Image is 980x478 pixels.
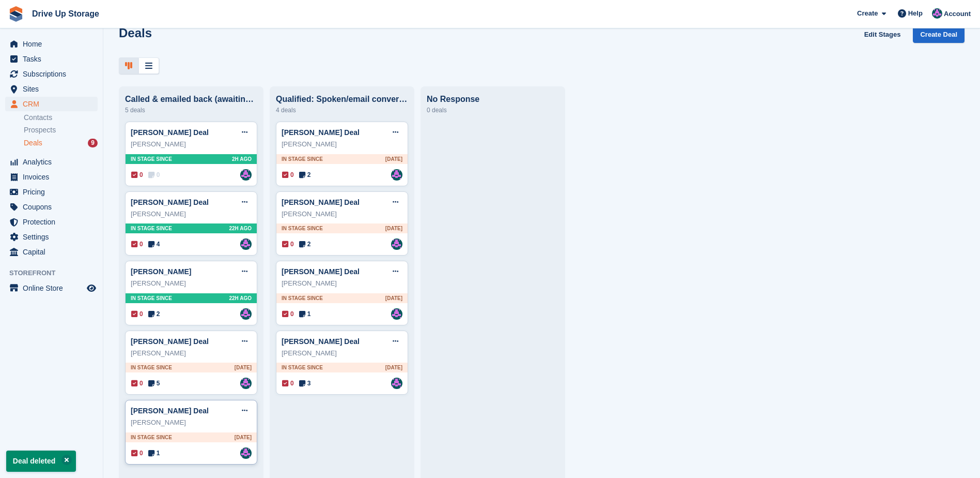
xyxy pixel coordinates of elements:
a: Prospects [24,125,98,136]
a: [PERSON_NAME] Deal [282,128,360,137]
img: Andy [240,378,252,389]
span: 0 [148,170,160,180]
span: CRM [23,97,85,111]
span: In stage since [282,294,323,302]
img: Andy [391,169,402,181]
span: In stage since [131,225,172,232]
img: Andy [240,169,252,181]
span: In stage since [282,155,323,163]
a: menu [5,52,98,66]
img: Andy [240,447,252,459]
span: 0 [131,449,143,458]
img: stora-icon-8386f47178a22dfd0bd8f6a31ec36ba5ce8667c1dd55bd0f319d3a0aa187defe.svg [8,6,24,22]
a: [PERSON_NAME] Deal [131,337,209,346]
a: menu [5,67,98,81]
span: 4 [148,240,160,249]
a: menu [5,200,98,214]
div: [PERSON_NAME] [131,348,252,358]
a: Andy [391,238,402,250]
span: [DATE] [385,155,402,163]
a: menu [5,185,98,199]
div: [PERSON_NAME] [282,139,402,150]
span: [DATE] [385,294,402,302]
span: 22H AGO [229,294,252,302]
span: In stage since [282,364,323,371]
div: 4 deals [276,104,408,116]
span: [DATE] [235,364,252,371]
a: Create Deal [913,26,965,43]
span: Subscriptions [23,67,85,81]
a: Andy [391,378,402,389]
span: 2H AGO [232,155,252,163]
a: [PERSON_NAME] Deal [131,198,209,206]
span: 1 [148,449,160,458]
img: Andy [240,308,252,320]
span: Settings [23,230,85,244]
span: Capital [23,245,85,259]
div: 0 deals [427,104,559,116]
a: Preview store [85,282,98,294]
a: menu [5,281,98,295]
div: No Response [427,95,559,104]
a: menu [5,170,98,184]
div: 5 deals [125,104,257,116]
span: Coupons [23,200,85,214]
a: menu [5,215,98,229]
span: Protection [23,215,85,229]
h1: Deals [119,26,152,40]
span: 2 [299,240,311,249]
img: Andy [391,308,402,320]
span: In stage since [282,225,323,232]
span: Home [23,37,85,51]
a: [PERSON_NAME] Deal [282,198,360,206]
span: 0 [282,309,294,319]
a: menu [5,37,98,51]
span: 0 [282,240,294,249]
span: In stage since [131,294,172,302]
div: [PERSON_NAME] [131,209,252,219]
span: Tasks [23,52,85,66]
span: Storefront [9,268,103,278]
p: Deal deleted [6,451,76,472]
span: 0 [282,170,294,180]
span: 22H AGO [229,225,252,232]
a: [PERSON_NAME] Deal [282,267,360,276]
span: Account [944,9,971,19]
span: [DATE] [385,225,402,232]
a: menu [5,245,98,259]
span: [DATE] [235,434,252,441]
span: [DATE] [385,364,402,371]
div: Called & emailed back (awaiting response) [125,95,257,104]
span: Pricing [23,185,85,199]
span: 0 [131,170,143,180]
span: Prospects [24,125,56,135]
span: Online Store [23,281,85,295]
span: 0 [131,309,143,319]
a: menu [5,155,98,169]
div: [PERSON_NAME] [282,348,402,358]
div: Qualified: Spoken/email conversation with them [276,95,408,104]
img: Andy [240,238,252,250]
img: Andy [932,8,942,19]
span: 3 [299,379,311,388]
span: In stage since [131,434,172,441]
div: [PERSON_NAME] [282,278,402,289]
span: In stage since [131,155,172,163]
div: [PERSON_NAME] [131,278,252,289]
a: menu [5,82,98,96]
span: Invoices [23,170,85,184]
span: 0 [282,379,294,388]
a: Edit Stages [860,26,905,43]
span: 0 [131,379,143,388]
span: Deals [24,138,42,148]
div: [PERSON_NAME] [131,139,252,150]
div: [PERSON_NAME] [131,417,252,428]
a: Contacts [24,113,98,123]
div: [PERSON_NAME] [282,209,402,219]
